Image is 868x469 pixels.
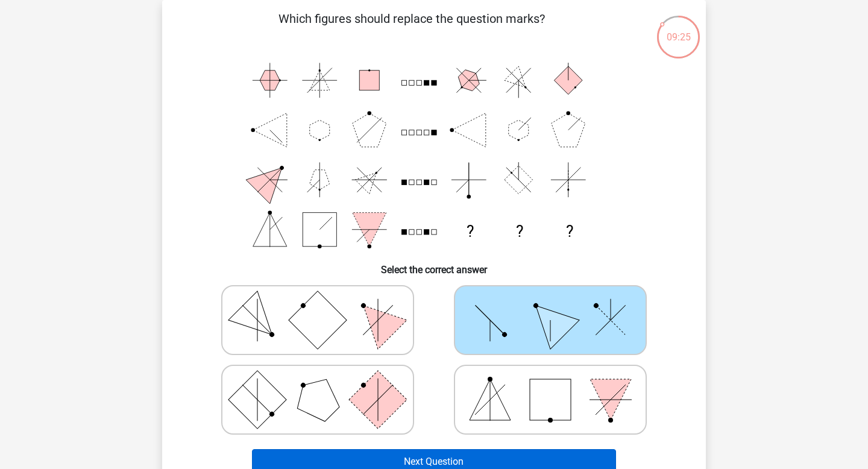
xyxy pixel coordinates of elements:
text: ? [467,222,474,241]
h6: Select the correct answer [181,254,687,275]
p: Which figures should replace the question marks? [181,10,641,46]
text: ? [516,222,523,241]
div: 09:25 [656,14,701,45]
text: ? [566,222,573,241]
